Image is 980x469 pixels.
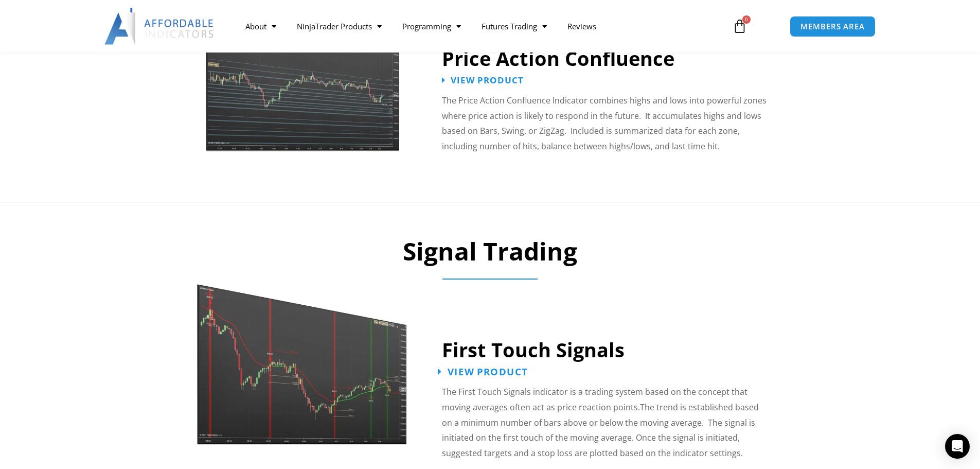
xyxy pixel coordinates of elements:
[451,76,524,84] span: View Product
[392,14,471,38] a: Programming
[945,434,970,459] div: Open Intercom Messenger
[442,385,768,461] p: The First Touch Signals indicator is a trading system based on the concept that moving averages o...
[235,14,721,38] nav: Menu
[790,16,876,37] a: MEMBERS AREA
[742,15,751,24] span: 0
[197,263,408,445] img: First Touch Signals 1 | Affordable Indicators – NinjaTrader
[104,8,215,45] img: LogoAI | Affordable Indicators – NinjaTrader
[471,14,557,38] a: Futures Trading
[287,14,392,38] a: NinjaTrader Products
[442,93,768,154] p: The Price Action Confluence Indicator combines highs and lows into powerful zones where price act...
[442,336,625,363] a: First Touch Signals
[448,367,528,377] span: View Product
[442,76,524,84] a: View Product
[438,367,528,377] a: View Product
[557,14,607,38] a: Reviews
[717,11,762,41] a: 0
[442,45,674,72] a: Price Action Confluence
[174,235,807,267] h2: Signal Trading
[800,23,865,30] span: MEMBERS AREA
[235,14,287,38] a: About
